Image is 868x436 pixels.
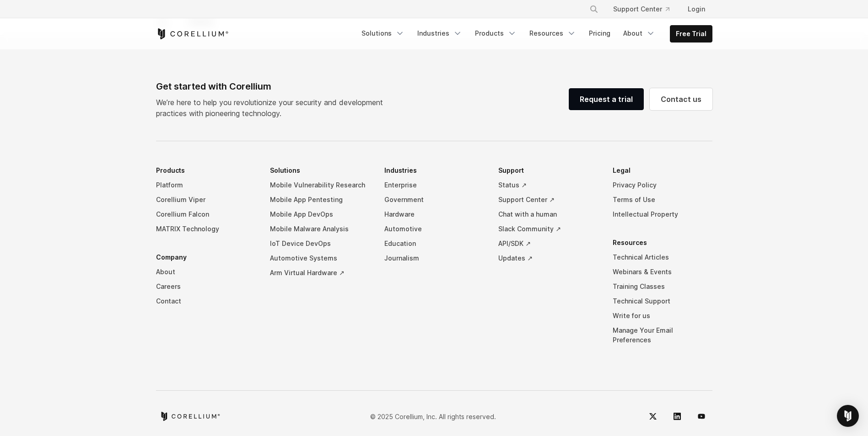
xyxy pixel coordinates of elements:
div: Navigation Menu [578,1,712,17]
a: Mobile App DevOps [270,207,370,222]
a: YouTube [690,405,712,427]
div: Navigation Menu [356,25,712,43]
a: Status ↗ [498,178,598,192]
a: Contact us [650,88,712,110]
a: API/SDK ↗ [498,236,598,251]
a: Webinars & Events [613,265,712,279]
a: Updates ↗ [498,251,598,266]
a: Request a trial [569,88,644,110]
a: Education [384,236,484,251]
a: Login [680,1,712,17]
a: Slack Community ↗ [498,222,598,236]
a: Corellium home [160,412,221,421]
a: Contact [156,294,256,308]
a: Enterprise [384,178,484,192]
a: Twitter [642,405,664,427]
a: MATRIX Technology [156,222,256,236]
a: Mobile App Pentesting [270,192,370,207]
p: We’re here to help you revolutionize your security and development practices with pioneering tech... [156,97,390,119]
a: Careers [156,279,256,294]
a: LinkedIn [666,405,688,427]
a: Write for us [613,308,712,323]
button: Search [586,1,602,17]
a: Technical Articles [613,250,712,265]
a: Support Center [606,1,677,17]
div: Get started with Corellium [156,80,390,93]
a: Chat with a human [498,207,598,222]
a: About [156,265,256,279]
a: Training Classes [613,279,712,294]
a: Hardware [384,207,484,222]
a: Technical Support [613,294,712,308]
a: Products [469,25,522,42]
a: IoT Device DevOps [270,236,370,251]
a: Mobile Vulnerability Research [270,178,370,192]
div: Navigation Menu [156,163,712,361]
a: Industries [412,25,468,42]
a: Journalism [384,251,484,266]
p: © 2025 Corellium, Inc. All rights reserved. [370,412,496,421]
a: Support Center ↗ [498,192,598,207]
a: Manage Your Email Preferences [613,323,712,347]
a: Mobile Malware Analysis [270,222,370,236]
a: Intellectual Property [613,207,712,222]
a: Government [384,192,484,207]
a: Corellium Viper [156,192,256,207]
a: Corellium Falcon [156,207,256,222]
a: Platform [156,178,256,192]
a: Corellium Home [156,28,229,39]
a: Privacy Policy [613,178,712,192]
a: Free Trial [670,26,712,42]
a: Arm Virtual Hardware ↗ [270,266,370,280]
a: About [618,25,661,42]
a: Automotive Systems [270,251,370,266]
a: Terms of Use [613,192,712,207]
a: Solutions [356,25,410,42]
a: Resources [524,25,582,42]
a: Pricing [583,25,616,42]
div: Open Intercom Messenger [837,405,859,427]
a: Automotive [384,222,484,236]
